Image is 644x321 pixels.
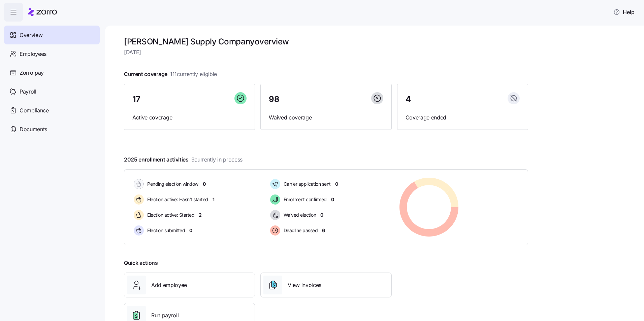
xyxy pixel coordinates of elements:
[20,31,42,39] span: Overview
[282,196,327,203] span: Enrollment confirmed
[406,95,411,103] span: 4
[331,196,334,203] span: 0
[124,155,243,164] span: 2025 enrollment activities
[151,281,187,289] span: Add employee
[20,87,36,96] span: Payroll
[199,212,202,218] span: 2
[406,113,520,122] span: Coverage ended
[189,227,192,234] span: 0
[20,125,47,134] span: Documents
[213,196,215,203] span: 1
[145,227,185,234] span: Election submitted
[151,311,179,320] span: Run payroll
[203,181,206,187] span: 0
[322,227,325,234] span: 6
[608,5,640,19] button: Help
[613,8,635,16] span: Help
[4,44,100,63] a: Employees
[4,120,100,139] a: Documents
[4,82,100,101] a: Payroll
[320,212,323,218] span: 0
[145,212,194,218] span: Election active: Started
[20,106,49,115] span: Compliance
[4,101,100,120] a: Compliance
[124,48,528,57] span: [DATE]
[132,95,140,103] span: 17
[145,196,208,203] span: Election active: Hasn't started
[335,181,338,187] span: 0
[20,69,44,77] span: Zorro pay
[124,36,528,47] h1: [PERSON_NAME] Supply Company overview
[191,155,243,164] span: 9 currently in process
[282,181,331,187] span: Carrier application sent
[288,281,321,289] span: View invoices
[282,227,318,234] span: Deadline passed
[4,63,100,82] a: Zorro pay
[269,95,279,103] span: 98
[145,181,198,187] span: Pending election window
[282,212,316,218] span: Waived election
[170,70,217,78] span: 111 currently eligible
[124,259,158,267] span: Quick actions
[124,70,217,78] span: Current coverage
[20,50,46,58] span: Employees
[132,113,247,122] span: Active coverage
[269,113,383,122] span: Waived coverage
[4,26,100,44] a: Overview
